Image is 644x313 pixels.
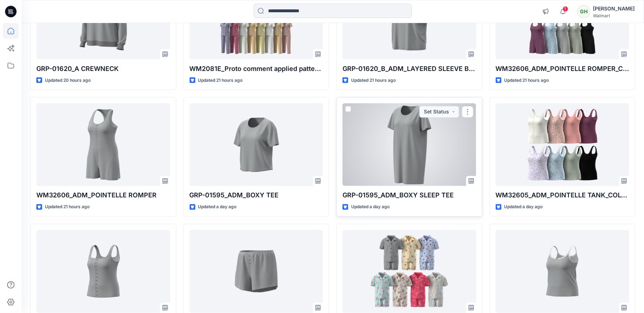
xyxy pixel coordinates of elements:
a: D26_ADM_COAT SET [343,230,476,313]
div: Walmart [593,13,635,18]
p: GRP-01595_ADM_BOXY SLEEP TEE [343,191,476,201]
span: 1 [563,6,568,12]
p: Updated a day ago [351,204,390,211]
p: GRP-01620_B_ADM_LAYERED SLEEVE BOXY TEE_DEV [343,64,476,74]
p: WM2081E_Proto comment applied pattern_COLORWAY [190,64,323,74]
p: Updated 21 hours ago [504,77,549,84]
div: [PERSON_NAME] [593,4,635,13]
p: Updated a day ago [504,204,543,211]
div: GH [577,5,590,18]
a: WM12605J_ADM_ POINTELLE SHORT [190,230,323,313]
a: WM32605_ADM_POINTELLE TANK_COLORWAY [496,103,630,186]
a: WM32605_ADM_POINTELLE TANK [36,230,170,313]
a: WM32606_ADM_POINTELLE ROMPER [36,103,170,186]
p: WM32605_ADM_POINTELLE TANK_COLORWAY [496,191,630,201]
p: GRP-01620_A CREWNECK [36,64,170,74]
p: Updated 21 hours ago [351,77,396,84]
p: Updated a day ago [198,204,237,211]
p: Updated 21 hours ago [45,204,90,211]
p: WM32606_ADM_POINTELLE ROMPER_COLORWAY [496,64,630,74]
a: WM32601_ADM_ POINTELLE TANK [496,230,630,313]
p: Updated 20 hours ago [45,77,91,84]
a: GRP-01595_ADM_BOXY TEE [190,103,323,186]
p: Updated 21 hours ago [198,77,243,84]
p: WM32606_ADM_POINTELLE ROMPER [36,191,170,201]
a: GRP-01595_ADM_BOXY SLEEP TEE [343,103,476,186]
p: GRP-01595_ADM_BOXY TEE [190,191,323,201]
